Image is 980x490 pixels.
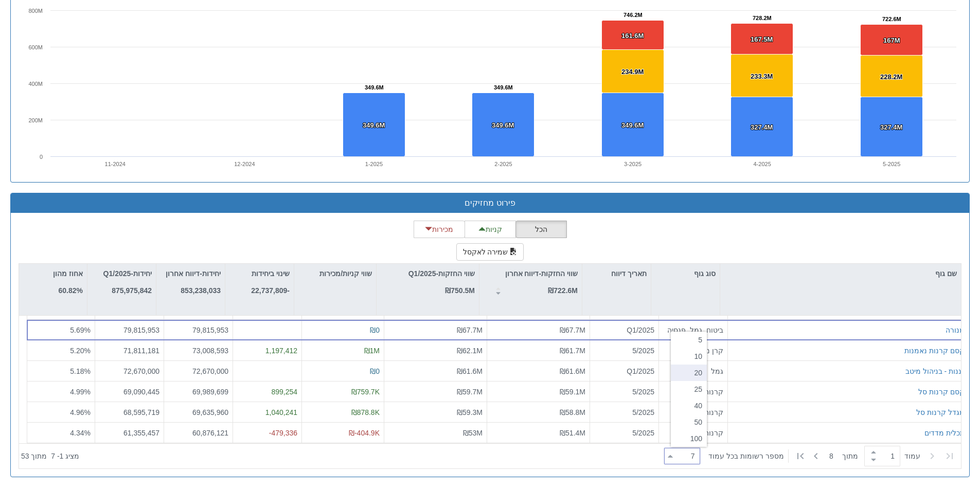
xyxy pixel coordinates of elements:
[168,325,228,335] div: 79,815,953
[105,161,126,167] text: 11-2024
[21,445,79,467] div: ‏מציג 1 - 7 ‏ מתוך 53
[237,387,297,397] div: 899,254
[663,407,723,418] div: קרנות סל
[237,407,297,418] div: 1,040,241
[457,388,483,396] span: ₪59.7M
[594,387,654,397] div: 5/2025
[99,366,159,376] div: 72,670,000
[829,451,842,461] span: 8
[946,325,965,335] button: מנורה
[751,72,773,80] tspan: 233.3M
[753,15,772,21] tspan: 728.2M
[671,332,707,348] div: 5
[457,408,483,416] span: ₪59.3M
[463,429,483,437] span: ₪53M
[671,381,707,397] div: 25
[456,243,524,261] button: שמירה לאקסל
[904,346,965,356] button: קסם קרנות נאמנות
[364,347,380,355] span: ₪1M
[168,346,228,356] div: 73,008,593
[168,428,228,438] div: 60,876,121
[560,388,585,396] span: ₪59.1M
[99,407,159,418] div: 68,595,719
[31,387,91,397] div: 4.99 %
[494,161,512,167] text: 2-2025
[708,451,784,461] span: ‏מספר רשומות בכל עמוד
[53,268,83,279] p: אחוז מהון
[457,367,483,375] span: ₪61.6M
[663,325,723,335] div: ביטוח, גמל, פנסיה
[882,16,901,22] tspan: 722.6M
[365,161,383,167] text: 1-2025
[99,346,159,356] div: 71,811,181
[99,387,159,397] div: 69,090,445
[494,84,513,90] tspan: 349.6M
[168,387,228,397] div: 69,989,699
[251,268,290,279] p: שינוי ביחידות
[28,8,43,14] text: 800M
[237,346,297,356] div: 1,197,412
[880,123,902,131] tspan: 327.4M
[370,326,380,334] span: ₪0
[594,325,654,335] div: Q1/2025
[457,347,483,355] span: ₪62.1M
[663,428,723,438] div: קרנות סל
[594,346,654,356] div: 5/2025
[349,429,380,437] span: ₪-404.9K
[671,365,707,381] div: 20
[40,154,43,160] text: 0
[924,428,965,438] div: תכלית מדדים
[28,117,43,123] text: 200M
[560,429,585,437] span: ₪51.4M
[548,286,578,295] strong: ₪722.6M
[905,366,965,376] button: גננות - בניהול מיטב
[31,325,91,335] div: 5.69 %
[560,347,585,355] span: ₪61.7M
[720,264,961,283] div: שם גוף
[237,428,297,438] div: -479,336
[251,286,290,295] strong: -22,737,809
[112,286,152,295] strong: 875,975,842
[671,348,707,365] div: 10
[671,430,707,447] div: 100
[594,407,654,418] div: 5/2025
[370,367,380,375] span: ₪0
[505,268,578,279] p: שווי החזקות-דיווח אחרון
[31,346,91,356] div: 5.20 %
[916,407,965,418] div: מגדל קרנות סל
[918,387,965,397] button: קסם קרנות סל
[19,198,961,208] h3: פירוט מחזיקים
[754,161,771,167] text: 4-2025
[751,35,773,43] tspan: 167.5M
[492,121,514,129] tspan: 349.6M
[651,264,720,283] div: סוג גוף
[181,286,221,295] strong: 853,238,033
[31,428,91,438] div: 4.34 %
[168,407,228,418] div: 69,635,960
[28,81,43,87] text: 400M
[28,44,43,50] text: 600M
[594,428,654,438] div: 5/2025
[408,268,475,279] p: שווי החזקות-Q1/2025
[883,37,900,44] tspan: 167M
[883,161,900,167] text: 5-2025
[880,73,902,81] tspan: 228.2M
[671,414,707,430] div: 50
[624,161,642,167] text: 3-2025
[168,366,228,376] div: 72,670,000
[621,68,644,76] tspan: 234.9M
[671,397,707,414] div: 40
[414,221,465,238] button: מכירות
[660,445,959,467] div: ‏ מתוך
[663,387,723,397] div: קרנות סל
[515,221,567,238] button: הכל
[99,325,159,335] div: 79,815,953
[351,388,380,396] span: ₪759.7K
[663,346,723,356] div: קרן נאמנות
[560,408,585,416] span: ₪58.8M
[59,286,83,295] strong: 60.82%
[623,12,643,18] tspan: 746.2M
